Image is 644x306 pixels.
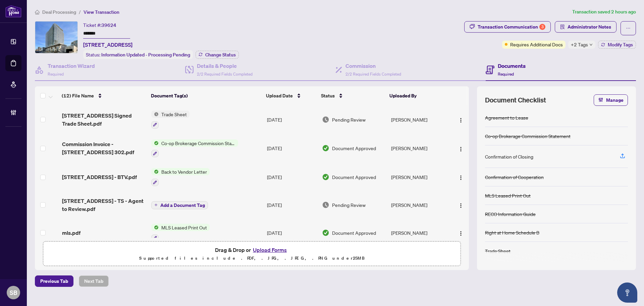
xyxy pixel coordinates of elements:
td: [PERSON_NAME] [388,105,449,134]
button: Previous Tab [35,275,73,287]
img: Logo [458,118,464,123]
div: RECO Information Guide [485,210,536,218]
li: / [79,8,81,16]
span: MLS Leased Print Out [159,224,210,231]
button: Next Tab [79,275,109,287]
img: IMG-C12221755_1.jpg [35,21,77,53]
button: Open asap [617,282,637,303]
th: Upload Date [263,86,318,105]
span: Status [321,92,335,99]
span: Previous Tab [40,276,68,287]
span: mls.pdf [62,229,80,237]
td: [DATE] [264,191,320,218]
span: Pending Review [332,116,366,123]
button: Transaction Communication3 [464,21,551,33]
span: (12) File Name [62,92,94,99]
td: [DATE] [264,134,320,163]
span: Manage [606,95,624,105]
article: Transaction saved 2 hours ago [572,8,636,16]
button: Logo [455,172,466,182]
td: [PERSON_NAME] [388,191,449,218]
button: Change Status [196,51,239,59]
span: Document Approved [332,144,376,152]
img: logo [5,5,21,17]
div: Agreement to Lease [485,114,528,121]
div: Co-op Brokerage Commission Statement [485,132,571,140]
img: Document Status [322,229,329,236]
span: Requires Additional Docs [510,41,563,48]
button: Logo [455,114,466,125]
span: Document Checklist [485,95,546,105]
button: Administrator Notes [555,21,616,33]
th: Uploaded By [387,86,447,105]
span: Commission Invoice - [STREET_ADDRESS] 302.pdf [62,140,146,156]
span: [STREET_ADDRESS] - TS - Agent to Review.pdf [62,197,146,213]
h4: Details & People [197,62,253,70]
span: Change Status [205,52,236,57]
span: Deal Processing [42,9,76,15]
button: Status IconBack to Vendor Letter [151,168,210,186]
div: Ticket #: [83,21,116,29]
th: Document Tag(s) [148,86,263,105]
h4: Documents [498,62,526,70]
td: [PERSON_NAME] [388,134,449,163]
div: Trade Sheet [485,247,511,255]
h4: Transaction Wizard [48,62,95,70]
td: [PERSON_NAME] [388,163,449,191]
span: Document Approved [332,173,376,181]
img: Document Status [322,116,329,123]
td: [PERSON_NAME] [388,218,449,247]
img: Logo [458,146,464,152]
span: View Transaction [84,9,119,15]
div: Status: [83,50,193,59]
span: Required [498,72,514,77]
span: [STREET_ADDRESS] - BTV.pdf [62,173,137,181]
div: Confirmation of Cooperation [485,173,544,181]
img: Status Icon [151,224,159,231]
button: Add a Document Tag [151,201,208,209]
td: [DATE] [264,105,320,134]
span: [STREET_ADDRESS] [83,41,132,49]
th: Status [318,86,387,105]
span: Document Approved [332,229,376,236]
img: Document Status [322,144,329,152]
td: [DATE] [264,163,320,191]
span: Add a Document Tag [160,203,205,208]
button: Modify Tags [598,41,636,49]
span: Co-op Brokerage Commission Statement [159,139,238,147]
button: Logo [455,227,466,238]
span: solution [560,25,565,29]
button: Status IconTrade Sheet [151,111,190,129]
span: plus [154,203,158,207]
span: Modify Tags [608,42,633,47]
span: Drag & Drop orUpload FormsSupported files include .PDF, .JPG, .JPEG, .PNG under25MB [43,242,461,266]
span: 39624 [101,22,116,28]
img: Status Icon [151,111,159,118]
button: Logo [455,143,466,154]
span: [STREET_ADDRESS] Signed Trade Sheet.pdf [62,112,146,128]
th: (12) File Name [59,86,148,105]
img: Status Icon [151,139,159,147]
div: Right at Home Schedule B [485,229,539,236]
span: Back to Vendor Letter [159,168,210,175]
button: Status IconMLS Leased Print Out [151,224,210,242]
span: Trade Sheet [159,111,190,118]
span: Upload Date [266,92,293,99]
img: Logo [458,175,464,180]
img: Logo [458,203,464,208]
button: Manage [594,94,628,106]
span: Pending Review [332,201,366,209]
img: Document Status [322,173,329,181]
span: home [35,10,40,14]
span: Drag & Drop or [215,246,289,254]
div: Confirmation of Closing [485,153,533,160]
span: +2 Tags [571,41,588,48]
span: 2/2 Required Fields Completed [197,72,253,77]
button: Status IconCo-op Brokerage Commission Statement [151,139,238,158]
span: SB [10,288,17,297]
span: down [589,43,593,46]
button: Upload Forms [251,246,289,254]
span: 2/2 Required Fields Completed [345,72,401,77]
span: Required [48,72,64,77]
td: [DATE] [264,218,320,247]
